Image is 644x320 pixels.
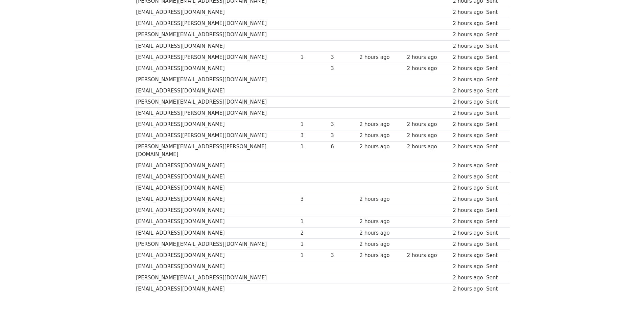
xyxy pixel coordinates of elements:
div: 2 hours ago [453,195,483,203]
div: 2 hours ago [360,132,404,140]
td: Sent [484,119,506,130]
td: Sent [484,130,506,141]
div: 2 hours ago [407,65,450,72]
div: 2 hours ago [407,132,450,140]
div: 1 [301,143,328,151]
td: Sent [484,261,506,272]
div: 2 hours ago [453,98,483,106]
td: [EMAIL_ADDRESS][DOMAIN_NAME] [135,119,299,130]
div: 2 hours ago [453,31,483,39]
td: [EMAIL_ADDRESS][DOMAIN_NAME] [135,7,299,18]
div: 6 [331,143,356,151]
div: 2 hours ago [407,54,450,61]
td: Sent [484,194,506,205]
div: 2 hours ago [453,20,483,27]
td: Sent [484,238,506,250]
div: 1 [301,54,328,61]
td: [EMAIL_ADDRESS][DOMAIN_NAME] [135,216,299,227]
div: 1 [301,240,328,248]
div: 3 [331,121,356,128]
div: 2 hours ago [453,8,483,16]
div: 2 hours ago [360,195,404,203]
div: 2 hours ago [453,263,483,271]
div: 3 [331,65,356,72]
div: 2 hours ago [453,42,483,50]
td: [PERSON_NAME][EMAIL_ADDRESS][DOMAIN_NAME] [135,29,299,40]
td: Sent [484,29,506,40]
div: 2 hours ago [453,218,483,226]
td: [EMAIL_ADDRESS][PERSON_NAME][DOMAIN_NAME] [135,51,299,63]
td: Sent [484,160,506,171]
td: Sent [484,97,506,108]
div: 2 hours ago [453,87,483,95]
div: 3 [331,252,356,259]
div: 2 hours ago [453,207,483,214]
div: 2 hours ago [360,229,404,237]
td: [EMAIL_ADDRESS][DOMAIN_NAME] [135,40,299,51]
td: Sent [484,7,506,18]
div: 3 [301,195,328,203]
div: 2 hours ago [453,132,483,140]
td: [EMAIL_ADDRESS][DOMAIN_NAME] [135,183,299,194]
td: Sent [484,108,506,119]
td: [EMAIL_ADDRESS][PERSON_NAME][DOMAIN_NAME] [135,18,299,29]
td: Sent [484,40,506,51]
td: Sent [484,216,506,227]
div: 3 [301,132,328,140]
div: 1 [301,252,328,259]
div: 2 hours ago [360,218,404,226]
div: 2 hours ago [453,274,483,282]
div: 2 hours ago [453,184,483,192]
div: 2 hours ago [453,240,483,248]
div: 2 hours ago [453,54,483,61]
div: 2 hours ago [407,252,450,259]
iframe: Chat Widget [610,287,644,320]
td: [EMAIL_ADDRESS][DOMAIN_NAME] [135,283,299,295]
td: [EMAIL_ADDRESS][DOMAIN_NAME] [135,63,299,74]
td: Sent [484,141,506,160]
td: [EMAIL_ADDRESS][DOMAIN_NAME] [135,85,299,97]
td: Sent [484,272,506,283]
div: 2 hours ago [453,285,483,293]
div: 2 hours ago [453,65,483,72]
td: [EMAIL_ADDRESS][DOMAIN_NAME] [135,261,299,272]
td: [PERSON_NAME][EMAIL_ADDRESS][DOMAIN_NAME] [135,74,299,85]
td: Sent [484,63,506,74]
td: Sent [484,250,506,261]
div: 聊天小工具 [610,287,644,320]
td: [EMAIL_ADDRESS][DOMAIN_NAME] [135,171,299,183]
td: [EMAIL_ADDRESS][DOMAIN_NAME] [135,205,299,216]
td: Sent [484,74,506,85]
td: [PERSON_NAME][EMAIL_ADDRESS][DOMAIN_NAME] [135,97,299,108]
div: 2 hours ago [407,143,450,151]
div: 3 [331,54,356,61]
td: Sent [484,18,506,29]
td: [PERSON_NAME][EMAIL_ADDRESS][DOMAIN_NAME] [135,238,299,250]
td: Sent [484,171,506,183]
div: 2 hours ago [453,109,483,117]
div: 2 hours ago [453,121,483,128]
td: Sent [484,227,506,238]
div: 2 hours ago [360,143,404,151]
td: [EMAIL_ADDRESS][PERSON_NAME][DOMAIN_NAME] [135,130,299,141]
td: [EMAIL_ADDRESS][DOMAIN_NAME] [135,250,299,261]
td: Sent [484,51,506,63]
div: 2 hours ago [453,252,483,259]
div: 2 hours ago [360,240,404,248]
div: 2 hours ago [360,252,404,259]
div: 3 [331,132,356,140]
div: 2 hours ago [453,229,483,237]
div: 2 hours ago [453,76,483,84]
div: 1 [301,218,328,226]
td: Sent [484,183,506,194]
td: [EMAIL_ADDRESS][PERSON_NAME][DOMAIN_NAME] [135,108,299,119]
div: 2 hours ago [360,121,404,128]
div: 2 hours ago [453,143,483,151]
td: [EMAIL_ADDRESS][DOMAIN_NAME] [135,227,299,238]
div: 2 hours ago [453,162,483,170]
td: [PERSON_NAME][EMAIL_ADDRESS][PERSON_NAME][DOMAIN_NAME] [135,141,299,160]
td: Sent [484,205,506,216]
td: [EMAIL_ADDRESS][DOMAIN_NAME] [135,160,299,171]
td: [EMAIL_ADDRESS][DOMAIN_NAME] [135,194,299,205]
div: 1 [301,121,328,128]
